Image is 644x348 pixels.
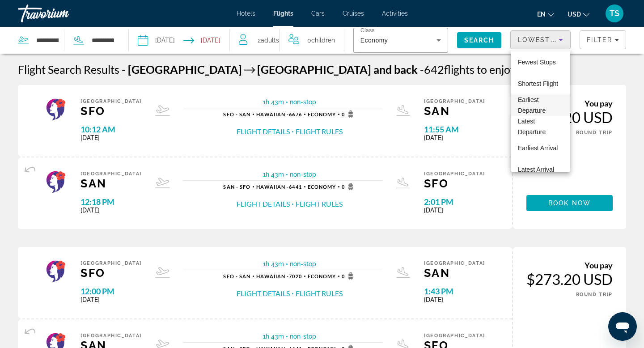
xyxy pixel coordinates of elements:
[518,59,556,66] span: Fewest Stops
[518,96,546,114] span: Earliest Departure
[518,166,554,173] span: Latest Arrival
[518,144,558,152] span: Earliest Arrival
[518,80,558,87] span: Shortest Flight
[608,312,637,341] iframe: Кнопка запуска окна обмена сообщениями
[511,49,570,172] div: Sort by
[518,118,546,136] span: Latest Departure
